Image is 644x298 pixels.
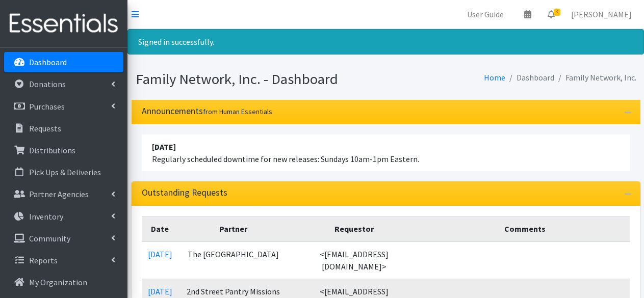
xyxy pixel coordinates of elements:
span: 3 [554,9,560,16]
li: Dashboard [505,70,554,85]
small: from Human Essentials [203,107,272,116]
th: Date [142,216,178,241]
li: Family Network, Inc. [554,70,636,85]
a: [PERSON_NAME] [563,4,640,24]
a: Partner Agencies [4,184,123,204]
p: Requests [29,123,61,133]
li: Regularly scheduled downtime for new releases: Sundays 10am-1pm Eastern. [142,134,630,171]
th: Partner [178,216,289,241]
a: Inventory [4,206,123,227]
a: My Organization [4,272,123,292]
a: Reports [4,250,123,270]
p: Inventory [29,211,63,222]
th: Comments [420,216,630,241]
p: Partner Agencies [29,189,89,199]
p: Distributions [29,145,75,155]
p: Reports [29,255,58,265]
p: Community [29,233,70,243]
a: Purchases [4,96,123,117]
a: Requests [4,118,123,139]
div: Signed in successfully. [127,29,644,55]
td: The [GEOGRAPHIC_DATA] [178,241,289,279]
a: Donations [4,74,123,94]
td: <[EMAIL_ADDRESS][DOMAIN_NAME]> [288,241,420,279]
a: Dashboard [4,52,123,72]
p: Donations [29,79,66,89]
th: Requestor [288,216,420,241]
p: My Organization [29,277,87,287]
p: Dashboard [29,57,67,67]
h3: Announcements [142,106,272,117]
strong: [DATE] [152,142,176,152]
h1: Family Network, Inc. - Dashboard [136,70,382,88]
a: User Guide [459,4,512,24]
img: HumanEssentials [4,7,123,41]
a: Distributions [4,140,123,160]
p: Purchases [29,101,65,112]
a: [DATE] [148,249,172,259]
a: Pick Ups & Deliveries [4,162,123,182]
a: 3 [539,4,563,24]
a: Home [484,72,505,83]
a: [DATE] [148,286,172,296]
a: Community [4,228,123,249]
p: Pick Ups & Deliveries [29,167,101,177]
h3: Outstanding Requests [142,187,227,198]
